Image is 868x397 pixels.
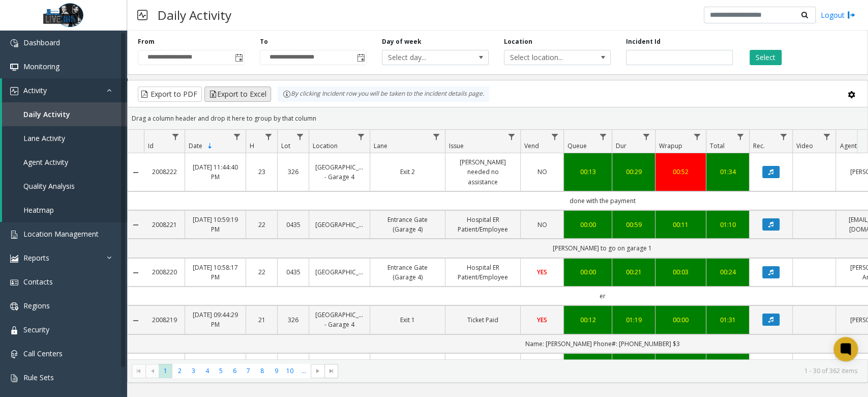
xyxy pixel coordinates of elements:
a: 00:59 [618,220,649,230]
a: [DATE] 10:58:17 PM [191,263,240,282]
a: Location Filter Menu [354,130,368,144]
span: Contacts [23,277,53,287]
a: Dur Filter Menu [639,130,653,144]
a: Ticket Paid [452,315,514,325]
label: Location [504,37,532,46]
span: Select location... [504,50,589,65]
span: Heatmap [23,205,54,215]
span: Page 4 [200,364,214,378]
a: Entrance Gate (Garage 4) [376,215,439,234]
span: Reports [23,253,49,263]
kendo-pager-info: 1 - 30 of 362 items [344,366,857,375]
div: Drag a column header and drop it here to group by that column [128,109,867,127]
label: Incident Id [626,37,661,46]
img: logout [847,10,855,20]
a: [GEOGRAPHIC_DATA] - Garage 4 [315,162,364,182]
a: [DATE] 10:59:19 PM [191,215,240,234]
span: Lane Activity [23,133,65,143]
a: Date Filter Menu [230,130,244,144]
span: Wrapup [659,141,682,150]
span: Toggle popup [233,50,244,65]
a: 01:19 [618,315,649,325]
img: 'icon' [10,326,18,334]
span: Id [148,141,154,150]
a: [DATE] 09:44:29 PM [191,310,240,329]
span: Select day... [382,50,467,65]
span: Regions [23,301,50,310]
a: [PERSON_NAME] needed no assistance [452,157,514,187]
a: 00:12 [570,315,606,325]
a: YES [527,315,557,325]
a: NO [527,220,557,230]
span: Page 5 [214,364,228,378]
button: Export to Excel [204,87,271,102]
a: Quality Analysis [2,174,127,198]
div: 00:00 [570,220,606,230]
span: Dur [616,141,626,150]
span: Security [23,325,49,334]
a: 00:29 [618,167,649,177]
a: Lane Filter Menu [429,130,443,144]
span: Go to the last page [327,367,336,375]
span: Location Management [23,229,99,239]
a: 00:11 [662,220,700,230]
span: Lot [281,141,290,150]
div: By clicking Incident row you will be taken to the incident details page. [278,87,489,102]
label: From [138,37,155,46]
a: Agent Activity [2,150,127,174]
div: 01:34 [712,167,743,177]
a: Collapse Details [128,168,144,177]
a: Exit 2 [376,167,439,177]
img: 'icon' [10,254,18,263]
span: Page 10 [283,364,297,378]
span: Queue [567,141,587,150]
a: Hospital ER Patient/Employee [452,263,514,282]
a: 0435 [284,267,303,277]
span: Quality Analysis [23,181,75,191]
img: 'icon' [10,231,18,239]
span: Rec. [753,141,765,150]
span: Page 6 [228,364,242,378]
a: Total Filter Menu [733,130,747,144]
span: Activity [23,86,47,95]
a: [GEOGRAPHIC_DATA] [315,220,364,230]
span: Page 3 [187,364,200,378]
span: Page 9 [269,364,283,378]
a: 00:21 [618,267,649,277]
div: 00:00 [570,267,606,277]
a: 21 [252,315,271,325]
span: Go to the next page [311,364,324,378]
img: 'icon' [10,87,18,95]
span: NO [537,220,547,229]
button: Export to PDF [138,87,202,102]
a: Hospital ER Patient/Employee [452,215,514,234]
a: Lane Activity [2,126,127,150]
span: Total [710,141,725,150]
a: Rec. Filter Menu [776,130,790,144]
a: Exit 1 [376,315,439,325]
span: Lane [374,141,387,150]
button: Select [750,50,782,65]
a: 2008219 [150,315,178,325]
a: [DATE] 09:42:01 PM [191,358,240,377]
a: [GEOGRAPHIC_DATA] - Garage 4 [315,310,364,329]
a: 00:00 [662,315,700,325]
a: 23 [252,167,271,177]
span: YES [537,268,547,276]
h3: Daily Activity [153,3,236,27]
a: Logout [821,10,855,20]
a: Heatmap [2,198,127,222]
a: 326 [284,315,303,325]
span: Go to the last page [324,364,338,378]
span: Vend [524,141,539,150]
img: 'icon' [10,350,18,358]
a: Collapse Details [128,221,144,229]
a: 2008221 [150,220,178,230]
span: YES [537,316,547,324]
